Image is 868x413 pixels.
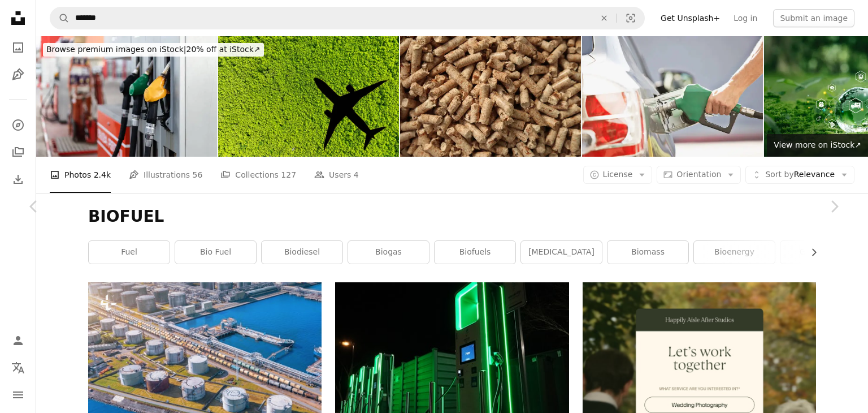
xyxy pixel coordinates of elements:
[654,9,727,27] a: Get Unsplash+
[745,166,854,184] button: Sort byRelevance
[7,63,29,86] a: Illustrations
[46,45,261,54] span: 20% off at iStock ↗
[582,36,763,157] img: Man pumping gas
[7,329,29,352] a: Log in / Sign up
[780,241,861,264] a: green fuel
[7,141,29,164] a: Collections
[676,170,721,179] span: Orientation
[592,7,617,29] button: Clear
[7,384,29,406] button: Menu
[50,7,645,29] form: Find visuals sitewide
[175,241,256,264] a: bio fuel
[46,45,186,54] span: Browse premium images on iStock |
[521,241,602,264] a: [MEDICAL_DATA]
[88,355,322,365] a: Aerial view large port oil loading terminal with large storage tanks. Railway infrastructure for ...
[354,169,359,181] span: 4
[218,36,399,157] img: Shadow airplane flying above green mangrove forest. Sustainable fuel. Use biofuel in aviation for...
[617,7,644,29] button: Visual search
[348,241,429,264] a: biogas
[36,36,271,63] a: Browse premium images on iStock|20% off at iStock↗
[765,169,835,180] span: Relevance
[89,241,170,264] a: fuel
[727,9,764,27] a: Log in
[607,241,688,264] a: biomass
[435,241,515,264] a: biofuels
[603,170,633,179] span: License
[193,169,203,181] span: 56
[262,241,342,264] a: biodiesel
[657,166,741,184] button: Orientation
[583,166,653,184] button: License
[7,356,29,379] button: Language
[765,170,793,179] span: Sort by
[50,7,70,29] button: Search Unsplash
[7,36,29,59] a: Photos
[694,241,775,264] a: bioenergy
[335,355,568,365] a: a row of green gas pumps at night
[314,157,359,193] a: Users 4
[400,36,581,157] img: Wooden granules
[36,36,217,157] img: Gas station work
[220,157,296,193] a: Collections 127
[88,206,816,227] h1: BIOFUEL
[774,140,861,149] span: View more on iStock ↗
[800,152,868,261] a: Next
[767,134,868,157] a: View more on iStock↗
[129,157,202,193] a: Illustrations 56
[773,9,854,27] button: Submit an image
[281,169,296,181] span: 127
[7,114,29,136] a: Explore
